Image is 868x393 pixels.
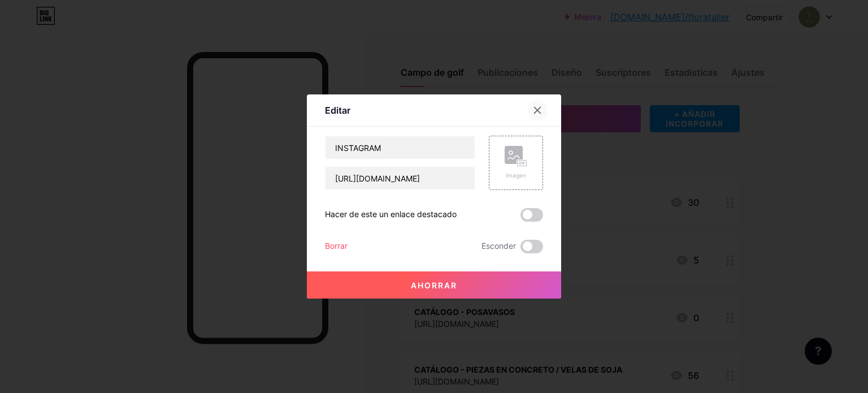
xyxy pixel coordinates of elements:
[325,167,475,189] input: URL
[325,241,348,251] font: Borrar
[506,172,526,179] font: Imagen
[481,241,516,251] font: Esconder
[307,271,561,299] button: Ahorrar
[325,136,475,159] input: Título
[325,209,457,219] font: Hacer de este un enlace destacado
[411,280,457,290] font: Ahorrar
[325,105,350,116] font: Editar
